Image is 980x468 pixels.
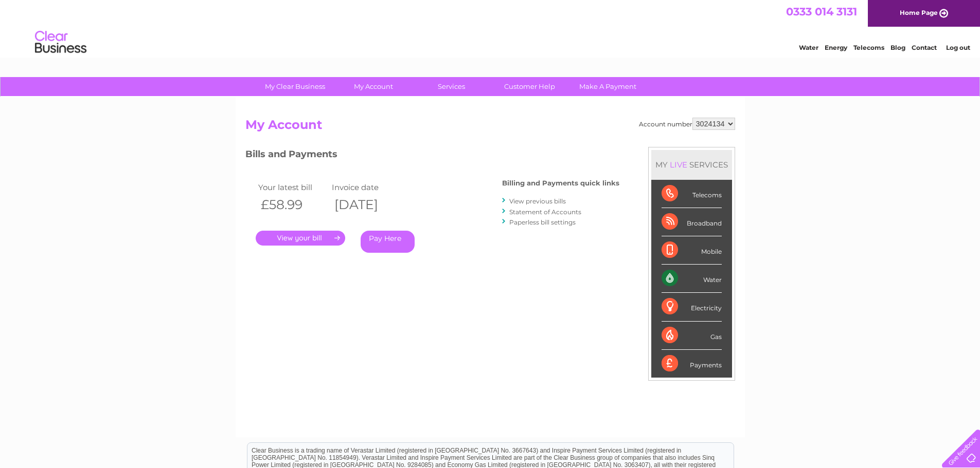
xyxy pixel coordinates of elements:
[487,77,572,96] a: Customer Help
[912,44,937,51] a: Contact
[509,208,581,216] a: Statement of Accounts
[329,194,403,215] th: [DATE]
[256,180,330,194] td: Your latest bill
[786,5,857,18] a: 0333 014 3131
[799,44,818,51] a: Water
[668,160,689,170] div: LIVE
[256,194,330,215] th: £58.99
[825,44,847,51] a: Energy
[509,218,576,226] a: Paperless bill settings
[247,6,734,50] div: Clear Business is a trading name of Verastar Limited (registered in [GEOGRAPHIC_DATA] No. 3667643...
[946,44,970,51] a: Log out
[245,147,619,165] h3: Bills and Payments
[361,231,415,253] a: Pay Here
[565,77,650,96] a: Make A Payment
[662,180,722,208] div: Telecoms
[639,118,735,130] div: Account number
[253,77,337,96] a: My Clear Business
[662,236,722,265] div: Mobile
[509,197,566,205] a: View previous bills
[853,44,884,51] a: Telecoms
[662,322,722,350] div: Gas
[651,150,732,179] div: MY SERVICES
[662,265,722,293] div: Water
[662,208,722,236] div: Broadband
[34,27,87,58] img: logo.png
[245,118,735,137] h2: My Account
[409,77,494,96] a: Services
[331,77,416,96] a: My Account
[662,350,722,378] div: Payments
[502,179,619,187] h4: Billing and Payments quick links
[256,231,345,246] a: .
[890,44,905,51] a: Blog
[329,180,403,194] td: Invoice date
[662,293,722,321] div: Electricity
